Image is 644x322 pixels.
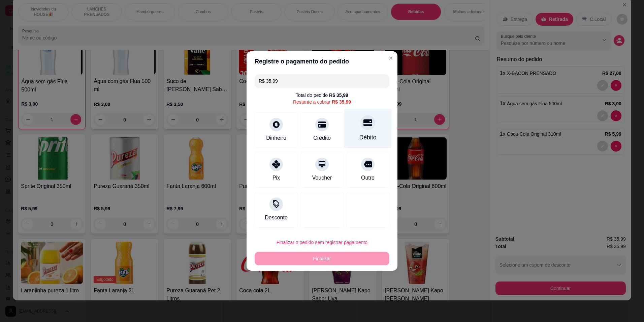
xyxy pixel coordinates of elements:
[359,133,377,142] div: Débito
[329,92,348,99] div: R$ 35,99
[259,74,385,88] input: Ex.: hambúrguer de cordeiro
[272,174,280,182] div: Pix
[265,214,288,222] div: Desconto
[296,92,348,99] div: Total do pedido
[313,134,331,142] div: Crédito
[247,51,397,72] header: Registre o pagamento do pedido
[293,99,351,105] div: Restante a cobrar
[312,174,332,182] div: Voucher
[266,134,286,142] div: Dinheiro
[255,236,389,249] button: Finalizar o pedido sem registrar pagamento
[385,53,396,63] button: Close
[332,99,351,105] div: R$ 35,99
[361,174,375,182] div: Outro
